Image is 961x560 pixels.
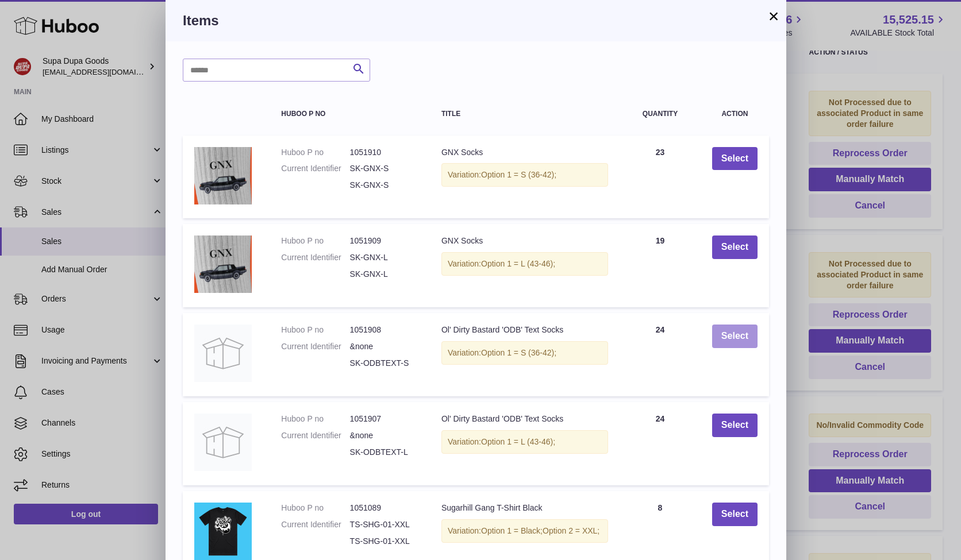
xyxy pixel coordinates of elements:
img: Sugarhill Gang T-Shirt Black [194,503,252,560]
img: Ol' Dirty Bastard 'ODB' Text Socks [194,414,252,471]
button: Select [712,503,758,526]
dd: TS-SHG-01-XXL [350,536,418,547]
dt: Current Identifier [281,252,349,263]
button: Select [712,414,758,437]
dt: Current Identifier [281,519,349,530]
dd: 1051909 [350,235,418,246]
dd: &none [350,430,418,441]
span: Option 2 = XXL; [543,526,599,535]
span: Option 1 = S (36-42); [481,170,556,179]
th: Quantity [620,99,701,129]
dd: SK-GNX-S [350,180,418,191]
img: GNX Socks [194,235,252,293]
div: Variation: [441,163,608,187]
dd: 1051907 [350,414,418,424]
div: Variation: [441,519,608,543]
th: Action [701,99,769,129]
td: 23 [620,136,701,219]
div: Variation: [441,341,608,365]
td: 24 [620,402,701,485]
div: Variation: [441,252,608,276]
dd: 1051089 [350,503,418,513]
dt: Huboo P no [281,503,349,513]
div: Variation: [441,430,608,454]
dt: Huboo P no [281,414,349,424]
button: Select [712,147,758,171]
div: GNX Socks [441,235,608,246]
dt: Huboo P no [281,325,349,335]
th: Title [430,99,620,129]
span: Option 1 = L (43-46); [481,437,555,446]
dd: SK-ODBTEXT-S [350,358,418,369]
button: × [767,9,781,23]
dd: SK-ODBTEXT-L [350,447,418,458]
img: Ol' Dirty Bastard 'ODB' Text Socks [194,325,252,382]
dt: Huboo P no [281,235,349,246]
dd: SK-GNX-L [350,252,418,263]
dd: 1051908 [350,325,418,335]
span: Option 1 = Black; [481,526,543,535]
div: Sugarhill Gang T-Shirt Black [441,503,608,513]
span: Option 1 = S (36-42); [481,348,556,357]
dt: Current Identifier [281,163,349,174]
dd: TS-SHG-01-XXL [350,519,418,530]
span: Option 1 = L (43-46); [481,259,555,268]
dd: SK-GNX-L [350,269,418,280]
div: GNX Socks [441,147,608,158]
dt: Huboo P no [281,147,349,158]
button: Select [712,325,758,348]
h3: Items [183,11,769,30]
img: GNX Socks [194,147,252,204]
dt: Current Identifier [281,341,349,352]
div: Ol' Dirty Bastard 'ODB' Text Socks [441,325,608,335]
dt: Current Identifier [281,430,349,441]
dd: &none [350,341,418,352]
dd: SK-GNX-S [350,163,418,174]
div: Ol' Dirty Bastard 'ODB' Text Socks [441,414,608,424]
dd: 1051910 [350,147,418,158]
td: 24 [620,313,701,396]
th: Huboo P no [270,99,430,129]
button: Select [712,235,758,259]
td: 19 [620,224,701,307]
